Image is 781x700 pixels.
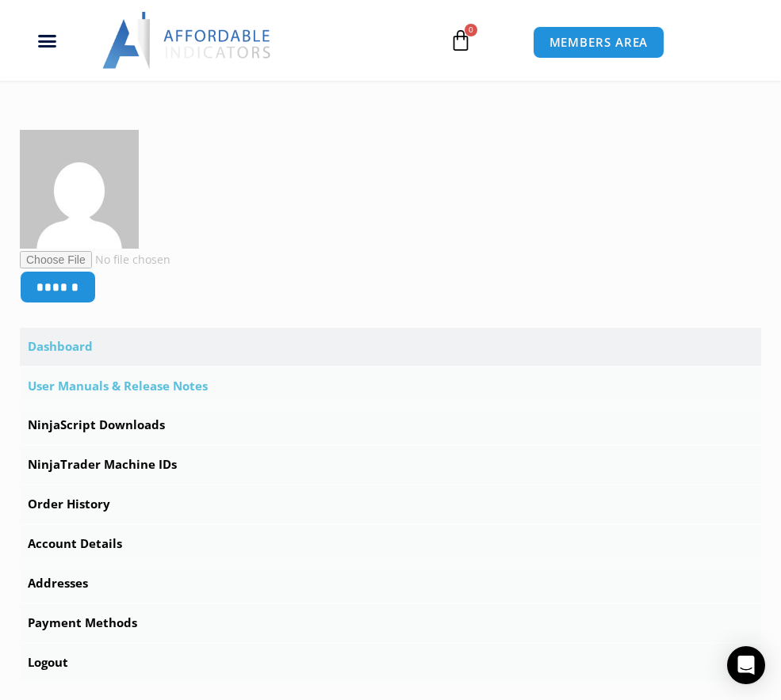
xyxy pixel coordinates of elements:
a: Addresses [20,565,761,603]
span: 0 [465,24,477,36]
a: NinjaScript Downloads [20,406,761,444]
a: 0 [426,17,496,63]
a: Account Details [20,525,761,563]
a: User Manuals & Release Notes [20,367,761,405]
a: NinjaTrader Machine IDs [20,446,761,484]
a: Payment Methods [20,604,761,642]
nav: Account pages [20,328,761,682]
div: Open Intercom Messenger [727,646,765,684]
img: d3a9283cb67e4051cba5e214917a53461f73f8f631ee358c4a0b8dcae241192e [20,130,139,249]
span: MEMBERS AREA [549,36,649,48]
div: Menu Toggle [9,25,86,55]
a: MEMBERS AREA [533,26,665,59]
img: LogoAI | Affordable Indicators – NinjaTrader [102,12,273,69]
a: Dashboard [20,328,761,366]
a: Logout [20,644,761,682]
a: Order History [20,485,761,523]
